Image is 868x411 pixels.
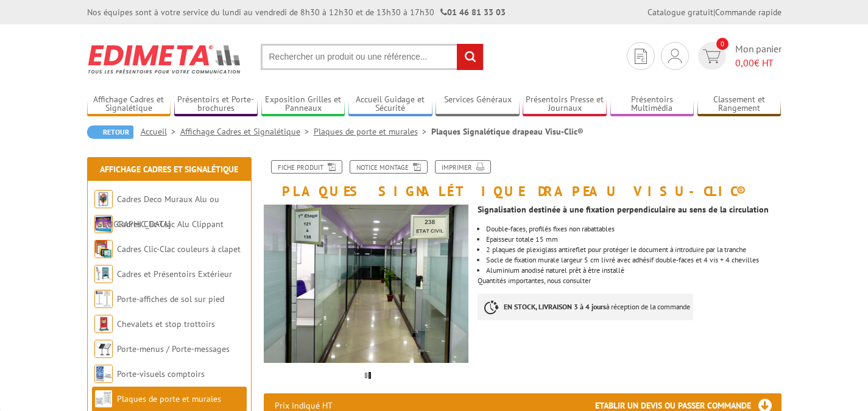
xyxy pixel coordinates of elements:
[504,302,606,311] strong: EN STOCK, LIVRAISON 3 à 4 jours
[94,365,113,383] img: Porte-visuels comptoirs
[87,125,133,139] a: Retour
[486,236,781,243] li: Epaisseur totale 15 mm
[716,38,729,50] span: 0
[478,204,769,215] strong: Signalisation destinée à une fixation perpendiculaire au sens de la circulation
[348,94,432,114] a: Accueil Guidage et Sécurité
[735,57,754,69] span: 0,00
[117,393,221,404] a: Plaques de porte et murales
[431,125,584,138] li: Plaques Signalétique drapeau Visu-Clic®
[117,219,224,230] a: Cadres Clic-Clac Alu Clippant
[486,267,781,274] li: Aluminium anodisé naturel prêt à être installé
[478,198,790,332] div: Quantités importantes, nous consulter
[478,293,693,320] p: à réception de la commande
[174,94,258,114] a: Présentoirs et Porte-brochures
[271,160,342,174] a: Fiche produit
[735,42,782,70] span: Mon panier
[647,6,782,18] div: |
[87,94,171,114] a: Affichage Cadres et Signalétique
[264,205,469,363] img: drapeau_accroche_murale_verticale_horizontale_mise_en_scene_214041_214143.png
[486,225,781,233] li: Double-faces, profilés fixes non rabattables
[635,49,647,64] img: devis rapide
[117,343,230,354] a: Porte-menus / Porte-messages
[314,126,431,137] a: Plaques de porte et murales
[647,7,713,18] a: Catalogue gratuit
[350,160,428,174] a: Notice Montage
[94,315,113,333] img: Chevalets et stop trottoirs
[117,293,224,304] a: Porte-affiches de sol sur pied
[435,160,491,174] a: Imprimer
[668,49,682,63] img: devis rapide
[141,126,180,137] a: Accueil
[486,256,781,264] li: Socle de fixation murale largeur 5 cm livré avec adhésif double-faces et 4 vis + 4 chevilles
[117,318,215,329] a: Chevalets et stop trottoirs
[457,44,483,70] input: rechercher
[87,6,506,18] div: Nos équipes sont à votre service du lundi au vendredi de 8h30 à 12h30 et de 13h30 à 17h30
[94,194,219,230] a: Cadres Deco Muraux Alu ou [GEOGRAPHIC_DATA]
[94,240,113,258] img: Cadres Clic-Clac couleurs à clapet
[440,7,506,18] strong: 01 46 81 33 03
[94,340,113,358] img: Porte-menus / Porte-messages
[486,246,781,253] li: 2 plaques de plexiglass antireflet pour protéger le document à introduire par la tranche
[261,94,345,114] a: Exposition Grilles et Panneaux
[94,190,113,208] img: Cadres Deco Muraux Alu ou Bois
[94,290,113,308] img: Porte-affiches de sol sur pied
[695,42,782,70] a: devis rapide 0 Mon panier 0,00€ HT
[117,244,241,255] a: Cadres Clic-Clac couleurs à clapet
[87,37,242,82] img: Edimeta
[94,265,113,283] img: Cadres et Présentoirs Extérieur
[523,94,607,114] a: Présentoirs Presse et Journaux
[703,49,721,63] img: devis rapide
[715,7,782,18] a: Commande rapide
[735,56,782,70] span: € HT
[261,44,484,70] input: Rechercher un produit ou une référence...
[117,269,232,279] a: Cadres et Présentoirs Extérieur
[610,94,694,114] a: Présentoirs Multimédia
[117,368,205,379] a: Porte-visuels comptoirs
[94,390,113,408] img: Plaques de porte et murales
[436,94,520,114] a: Services Généraux
[180,126,314,137] a: Affichage Cadres et Signalétique
[697,94,782,114] a: Classement et Rangement
[100,164,238,175] a: Affichage Cadres et Signalétique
